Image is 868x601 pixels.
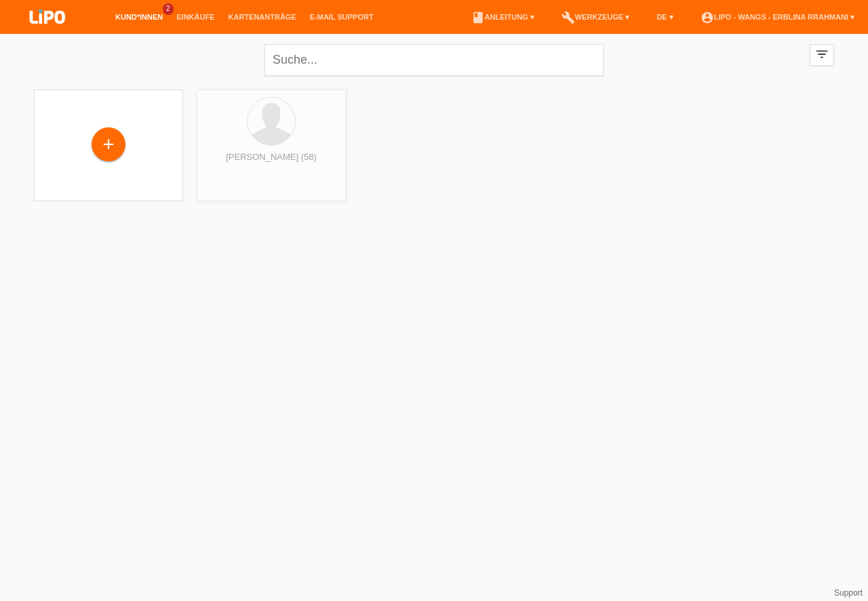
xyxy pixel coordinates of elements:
[471,11,485,24] i: book
[834,588,863,598] a: Support
[701,11,714,24] i: account_circle
[163,3,174,15] span: 2
[694,13,861,21] a: account_circleLIPO - Wangs - Erblina Rrahmani ▾
[555,13,637,21] a: buildWerkzeuge ▾
[222,13,303,21] a: Kartenanträge
[465,13,541,21] a: bookAnleitung ▾
[650,13,679,21] a: DE ▾
[14,28,81,38] a: LIPO pay
[170,13,221,21] a: Einkäufe
[303,13,380,21] a: E-Mail Support
[108,13,170,21] a: Kund*innen
[814,47,829,62] i: filter_list
[92,133,125,156] div: Kund*in hinzufügen
[264,44,604,76] input: Suche...
[208,152,335,173] div: [PERSON_NAME] (58)
[561,11,575,24] i: build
